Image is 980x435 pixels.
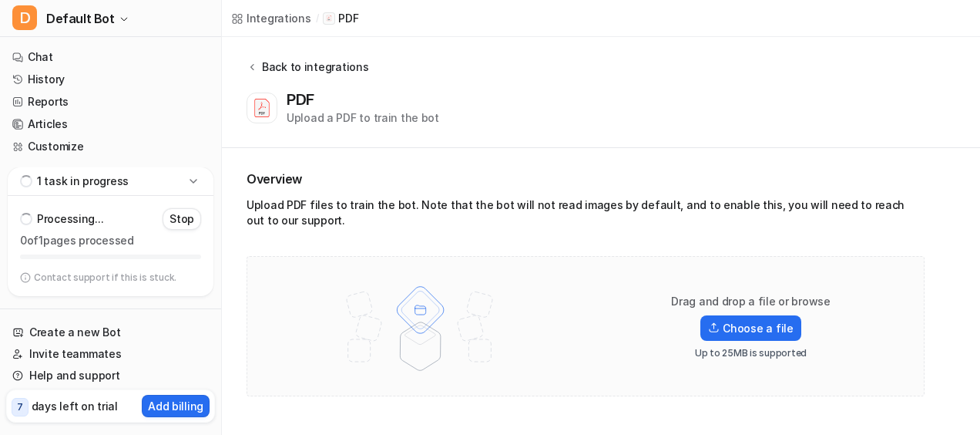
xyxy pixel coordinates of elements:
a: Chat [6,46,215,68]
span: Default Bot [46,8,115,29]
h2: Overview [247,170,925,188]
img: Upload icon [708,322,720,333]
div: Upload a PDF to train the bot [287,110,439,126]
span: / [316,12,319,25]
a: Create a new Bot [6,322,215,343]
p: Up to 25MB is supported [695,347,807,359]
p: Stop [169,211,194,227]
div: PDF [287,90,321,109]
a: Customize [6,136,215,157]
p: 0 of 1 pages processed [20,233,201,248]
a: Articles [6,113,215,135]
img: File upload illustration [320,272,521,380]
button: Add billing [142,395,210,417]
p: Add billing [148,398,203,414]
label: Choose a file [700,315,800,341]
span: D [12,5,37,30]
p: 7 [17,400,23,414]
div: Upload PDF files to train the bot. Note that the bot will not read images by default, and to enab... [247,197,925,234]
a: Reports [6,91,215,113]
img: PDF icon [325,15,333,22]
a: Invite teammates [6,343,215,365]
button: Back to integrations [247,59,368,90]
p: 1 task in progress [37,174,129,189]
p: Processing... [37,211,103,227]
a: History [6,69,215,90]
p: Contact support if this is stuck. [34,271,176,284]
a: PDF iconPDF [323,11,358,26]
p: PDF [338,11,358,26]
a: Help and support [6,365,215,386]
a: Integrations [231,10,311,26]
div: Integrations [247,10,311,26]
div: Back to integrations [257,59,368,75]
button: Stop [163,208,201,230]
p: Drag and drop a file or browse [671,294,831,309]
p: days left on trial [32,398,118,414]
